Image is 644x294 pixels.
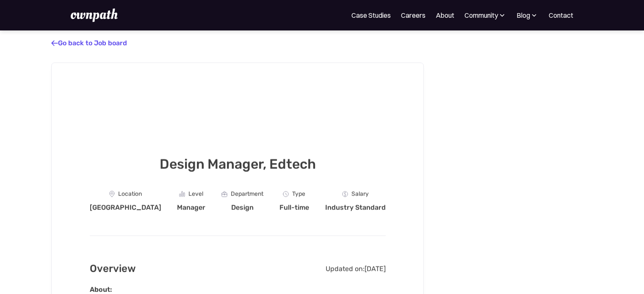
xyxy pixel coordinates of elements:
[177,203,205,212] div: Manager
[351,10,391,20] a: Case Studies
[109,191,114,198] img: Location Icon - Job Board X Webflow Template
[221,191,227,197] img: Portfolio Icon - Job Board X Webflow Template
[231,203,254,212] div: Design
[292,191,305,198] div: Type
[549,10,573,20] a: Contact
[89,203,161,212] div: [GEOGRAPHIC_DATA]
[325,203,385,212] div: Industry Standard
[89,261,135,277] h2: Overview
[351,191,368,198] div: Salary
[283,191,289,197] img: Clock Icon - Job Board X Webflow Template
[89,154,385,174] h1: Design Manager, Edtech
[51,39,58,47] span: 
[517,10,530,20] div: Blog
[464,10,498,20] div: Community
[231,191,263,198] div: Department
[51,39,127,47] a: Go back to Job board
[436,10,454,20] a: About
[279,203,309,212] div: Full-time
[188,191,203,198] div: Level
[118,191,141,198] div: Location
[89,286,112,294] strong: About:
[364,264,385,273] div: [DATE]
[325,264,364,273] div: Updated on:
[179,191,185,197] img: Graph Icon - Job Board X Webflow Template
[401,10,426,20] a: Careers
[342,191,348,197] img: Money Icon - Job Board X Webflow Template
